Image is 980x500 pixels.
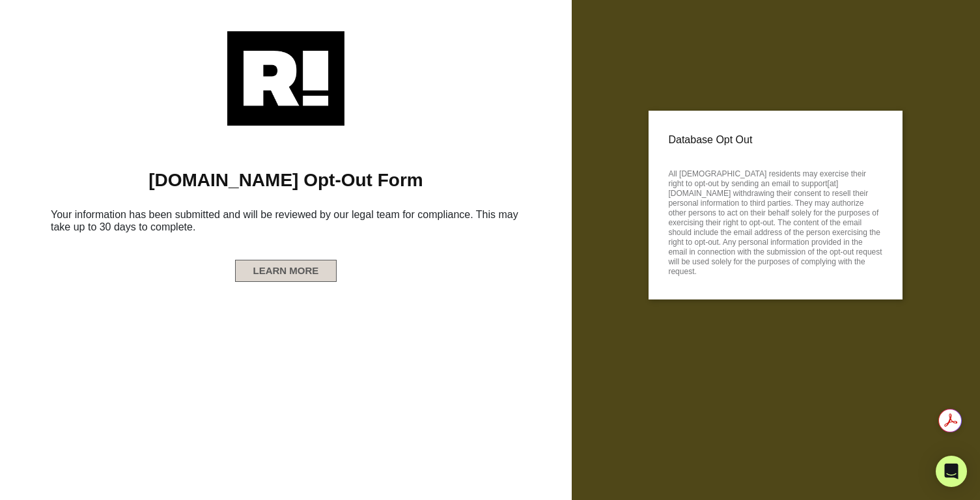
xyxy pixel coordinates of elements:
p: Database Opt Out [668,130,883,150]
div: Open Intercom Messenger [936,456,967,487]
img: Retention.com [227,31,344,126]
h6: Your information has been submitted and will be reviewed by our legal team for compliance. This m... [20,203,552,243]
button: LEARN MORE [235,260,337,282]
a: LEARN MORE [235,262,337,272]
h1: [DOMAIN_NAME] Opt-Out Form [20,169,552,191]
p: All [DEMOGRAPHIC_DATA] residents may exercise their right to opt-out by sending an email to suppo... [668,165,883,277]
